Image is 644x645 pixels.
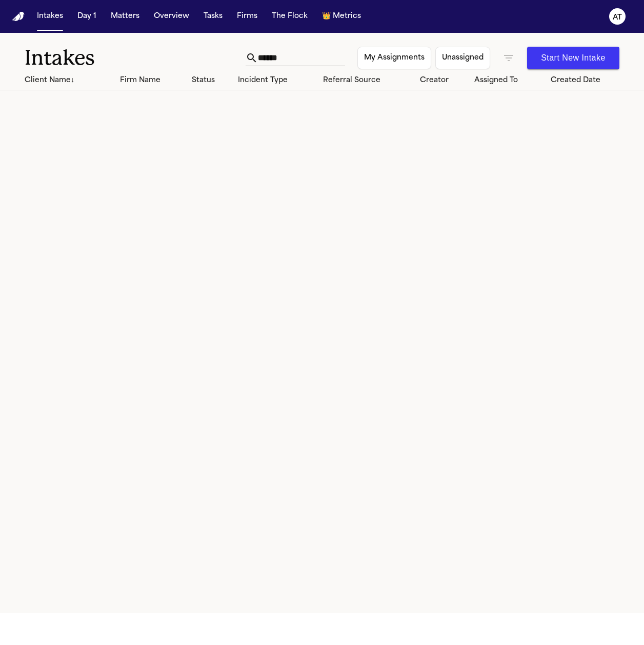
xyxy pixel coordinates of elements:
[323,75,412,86] div: Referral Source
[551,75,628,86] div: Created Date
[238,75,315,86] div: Incident Type
[474,75,542,86] div: Assigned To
[12,12,25,22] a: Home
[150,7,193,26] button: Overview
[318,7,365,26] button: crownMetrics
[322,11,331,22] span: crown
[268,7,312,26] button: The Flock
[357,47,431,69] button: My Assignments
[12,12,25,22] img: Finch Logo
[25,45,246,71] h1: Intakes
[192,75,230,86] div: Status
[527,47,619,69] button: Start New Intake
[613,14,622,21] text: AT
[107,7,144,26] button: Matters
[333,11,361,22] span: Metrics
[420,75,466,86] div: Creator
[435,47,490,69] button: Unassigned
[33,7,67,26] button: Intakes
[73,7,100,26] button: Day 1
[233,7,261,26] button: Firms
[25,75,112,86] div: Client Name ↓
[120,75,184,86] div: Firm Name
[199,7,227,26] button: Tasks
